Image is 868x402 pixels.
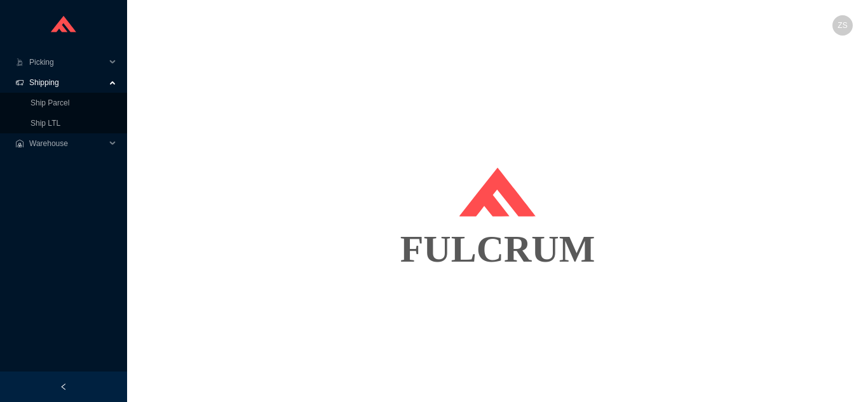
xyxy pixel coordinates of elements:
span: Shipping [29,72,105,93]
span: Picking [29,52,105,72]
span: left [60,383,67,391]
span: ZS [837,15,847,36]
a: Ship Parcel [31,98,69,107]
a: Ship LTL [31,119,60,128]
div: FULCRUM [142,217,853,281]
span: Warehouse [29,133,105,154]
